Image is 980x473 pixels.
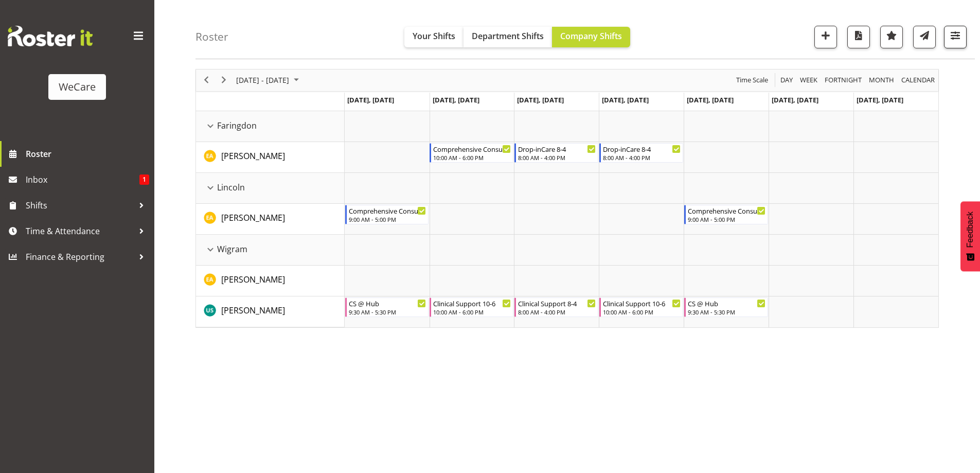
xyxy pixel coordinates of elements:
span: Lincoln [217,181,245,194]
span: Finance & Reporting [26,249,134,265]
span: Time & Attendance [26,223,134,239]
span: Week [799,74,818,86]
div: next period [215,69,233,91]
button: October 2025 [235,74,304,86]
span: Fortnight [824,74,863,86]
button: Timeline Day [779,74,795,86]
div: Ena Advincula"s event - Drop-inCare 8-4 Begin From Wednesday, October 15, 2025 at 8:00:00 AM GMT+... [514,143,598,163]
img: Rosterit website logo [8,26,93,46]
span: [PERSON_NAME] [221,305,285,316]
button: Previous [200,74,213,86]
div: 8:00 AM - 4:00 PM [603,153,681,162]
div: Ena Advincula"s event - Comprehensive Consult Begin From Friday, October 17, 2025 at 9:00:00 AM G... [684,205,768,224]
a: [PERSON_NAME] [221,304,285,317]
span: Time Scale [735,74,769,86]
span: calendar [900,74,936,86]
td: Wigram resource [196,235,345,266]
button: Send a list of all shifts for the selected filtered period to all rostered employees. [913,26,936,48]
div: Ena Advincula"s event - Drop-inCare 8-4 Begin From Thursday, October 16, 2025 at 8:00:00 AM GMT+1... [599,143,683,163]
div: 9:30 AM - 5:30 PM [688,308,765,316]
div: previous period [198,69,215,91]
button: Time Scale [735,74,770,86]
div: Comprehensive Consult [688,205,765,216]
a: [PERSON_NAME] [221,150,285,162]
div: Clinical Support 8-4 [518,298,596,308]
div: Clinical Support 10-6 [603,298,681,308]
button: Timeline Week [798,74,819,86]
div: Udani Senanayake"s event - CS @ Hub Begin From Friday, October 17, 2025 at 9:30:00 AM GMT+13:00 E... [684,297,768,317]
div: WeCare [59,79,96,95]
div: 9:30 AM - 5:30 PM [349,308,426,316]
div: Drop-inCare 8-4 [603,144,681,154]
a: [PERSON_NAME] [221,212,285,224]
td: Ena Advincula resource [196,204,345,235]
span: Faringdon [217,119,257,132]
div: Udani Senanayake"s event - Clinical Support 10-6 Begin From Tuesday, October 14, 2025 at 10:00:00... [430,297,513,317]
button: Highlight an important date within the roster. [880,26,903,48]
td: Udani Senanayake resource [196,296,345,327]
a: [PERSON_NAME] [221,273,285,286]
button: Company Shifts [552,27,630,47]
td: Faringdon resource [196,111,345,142]
div: 10:00 AM - 6:00 PM [433,153,511,162]
div: Comprehensive Consult [349,205,426,216]
button: Add a new shift [814,26,837,48]
div: 10:00 AM - 6:00 PM [603,308,681,316]
span: [DATE], [DATE] [772,95,818,104]
div: CS @ Hub [349,298,426,308]
div: October 13 - 19, 2025 [233,69,305,91]
span: Your Shifts [413,30,455,42]
span: [DATE], [DATE] [857,95,903,104]
div: Clinical Support 10-6 [433,298,511,308]
span: [DATE], [DATE] [433,95,479,104]
span: [DATE], [DATE] [517,95,564,104]
span: [DATE], [DATE] [347,95,394,104]
span: Shifts [26,198,134,213]
span: Day [779,74,794,86]
div: Udani Senanayake"s event - Clinical Support 8-4 Begin From Wednesday, October 15, 2025 at 8:00:00... [514,297,598,317]
div: Comprehensive Consult 10-6 [433,144,511,154]
span: Month [868,74,895,86]
div: Ena Advincula"s event - Comprehensive Consult Begin From Monday, October 13, 2025 at 9:00:00 AM G... [345,205,429,224]
div: Udani Senanayake"s event - Clinical Support 10-6 Begin From Thursday, October 16, 2025 at 10:00:0... [599,297,683,317]
span: [PERSON_NAME] [221,212,285,223]
button: Your Shifts [404,27,464,47]
div: 8:00 AM - 4:00 PM [518,153,596,162]
span: Wigram [217,243,247,255]
button: Timeline Month [867,74,896,86]
button: Department Shifts [464,27,552,47]
span: [PERSON_NAME] [221,274,285,285]
span: Company Shifts [560,30,622,42]
div: Ena Advincula"s event - Comprehensive Consult 10-6 Begin From Tuesday, October 14, 2025 at 10:00:... [430,143,513,163]
span: [DATE], [DATE] [687,95,734,104]
div: CS @ Hub [688,298,765,308]
div: 9:00 AM - 5:00 PM [349,215,426,223]
button: Month [900,74,937,86]
div: 8:00 AM - 4:00 PM [518,308,596,316]
span: 1 [139,174,149,185]
div: Timeline Week of October 13, 2025 [195,69,939,328]
span: [DATE] - [DATE] [235,74,290,86]
button: Next [217,74,231,86]
span: [DATE], [DATE] [602,95,649,104]
button: Fortnight [823,74,864,86]
span: [PERSON_NAME] [221,150,285,162]
div: Udani Senanayake"s event - CS @ Hub Begin From Monday, October 13, 2025 at 9:30:00 AM GMT+13:00 E... [345,297,429,317]
div: 10:00 AM - 6:00 PM [433,308,511,316]
h4: Roster [195,31,228,43]
td: Lincoln resource [196,173,345,204]
td: Ena Advincula resource [196,266,345,296]
button: Download a PDF of the roster according to the set date range. [847,26,870,48]
div: Drop-inCare 8-4 [518,144,596,154]
span: Department Shifts [472,30,544,42]
td: Ena Advincula resource [196,142,345,173]
span: Inbox [26,172,139,187]
div: 9:00 AM - 5:00 PM [688,215,765,223]
button: Filter Shifts [944,26,967,48]
span: Feedback [966,212,975,248]
button: Feedback - Show survey [960,201,980,271]
table: Timeline Week of October 13, 2025 [345,111,938,327]
span: Roster [26,146,149,162]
